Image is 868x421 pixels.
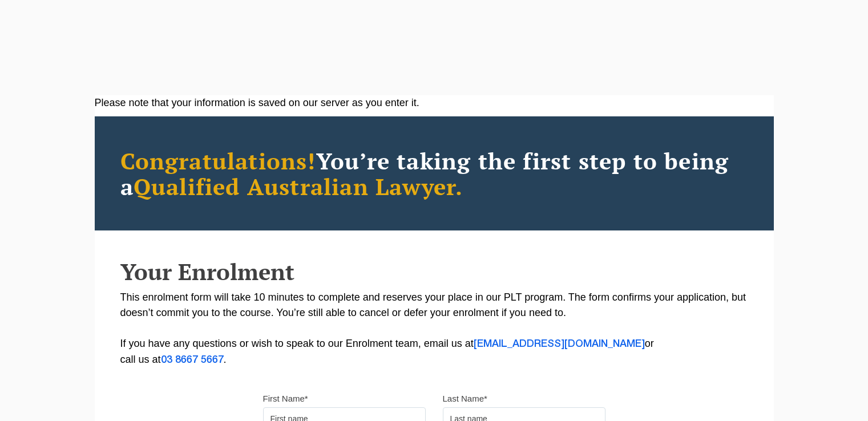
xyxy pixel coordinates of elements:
h2: You’re taking the first step to being a [120,148,748,199]
a: 03 8667 5667 [161,355,224,365]
p: This enrolment form will take 10 minutes to complete and reserves your place in our PLT program. ... [120,290,748,368]
a: [EMAIL_ADDRESS][DOMAIN_NAME] [474,339,645,349]
span: Qualified Australian Lawyer. [134,171,463,201]
label: First Name* [263,393,308,404]
h2: Your Enrolment [120,259,748,284]
div: Please note that your information is saved on our server as you enter it. [95,95,774,111]
label: Last Name* [443,393,487,404]
span: Congratulations! [120,145,316,176]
